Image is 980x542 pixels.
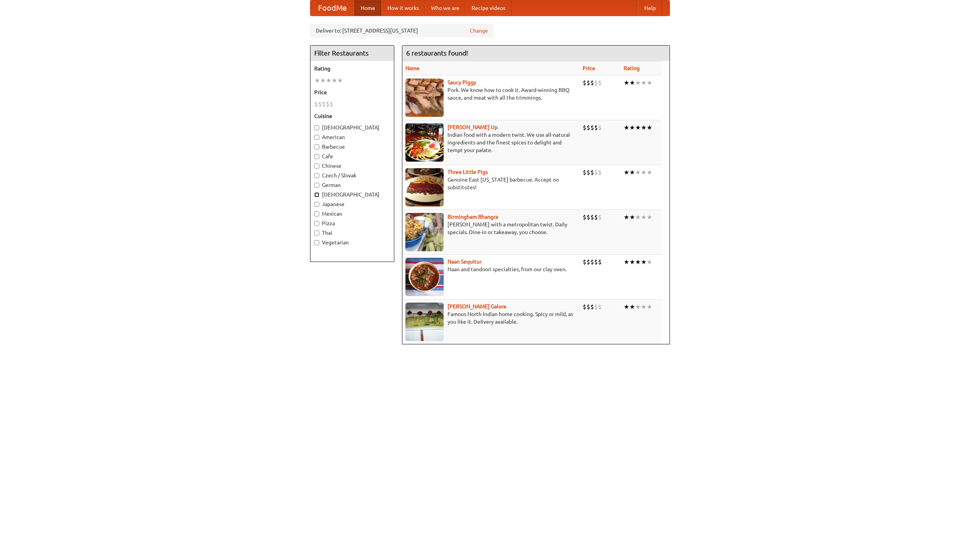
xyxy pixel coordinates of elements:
[583,65,595,71] a: Price
[647,123,652,132] li: ★
[641,258,647,266] li: ★
[624,168,629,177] li: ★
[448,124,498,130] b: [PERSON_NAME] Up
[322,100,326,108] li: $
[583,79,586,87] li: $
[586,79,590,87] li: $
[405,310,577,326] p: Famous North Indian home cooking. Spicy or mild, as you like it. Delivery available.
[629,123,635,132] li: ★
[314,172,390,179] label: Czech / Slovak
[641,79,647,87] li: ★
[624,258,629,266] li: ★
[647,79,652,87] li: ★
[635,303,641,311] li: ★
[641,168,647,177] li: ★
[624,213,629,221] li: ★
[629,79,635,87] li: ★
[310,46,394,61] h4: Filter Restaurants
[405,79,444,117] img: saucy.jpg
[314,143,390,151] label: Barbecue
[318,100,322,108] li: $
[594,79,598,87] li: $
[405,303,444,341] img: currygalore.jpg
[310,0,354,16] a: FoodMe
[594,303,598,311] li: $
[598,303,602,311] li: $
[624,303,629,311] li: ★
[314,210,390,218] label: Mexican
[583,168,586,177] li: $
[314,240,319,245] input: Vegetarian
[586,258,590,266] li: $
[448,214,498,220] a: Birmingham Bhangra
[314,133,390,141] label: American
[314,200,390,208] label: Japanese
[583,303,586,311] li: $
[314,135,319,140] input: American
[583,258,586,266] li: $
[635,123,641,132] li: ★
[594,213,598,221] li: $
[314,124,390,131] label: [DEMOGRAPHIC_DATA]
[337,76,343,85] li: ★
[314,211,319,216] input: Mexican
[624,123,629,132] li: ★
[326,76,332,85] li: ★
[405,265,577,273] p: Naan and tandoori specialties, from our clay oven.
[629,303,635,311] li: ★
[594,258,598,266] li: $
[320,76,326,85] li: ★
[314,112,390,120] h5: Cuisine
[314,100,318,108] li: $
[405,221,577,236] p: [PERSON_NAME] with a metropolitan twist. Daily specials. Dine-in or takeaway, you choose.
[470,27,488,34] a: Change
[598,123,602,132] li: $
[314,88,390,96] h5: Price
[314,192,319,197] input: [DEMOGRAPHIC_DATA]
[314,181,390,189] label: German
[635,258,641,266] li: ★
[314,221,319,226] input: Pizza
[405,65,420,71] a: Name
[354,0,381,16] a: Home
[425,0,465,16] a: Who we are
[590,123,594,132] li: $
[326,100,330,108] li: $
[598,168,602,177] li: $
[448,79,476,85] a: Saucy Piggy
[448,169,488,175] a: Three Little Pigs
[586,168,590,177] li: $
[314,125,319,130] input: [DEMOGRAPHIC_DATA]
[448,303,506,309] a: [PERSON_NAME] Galore
[314,76,320,85] li: ★
[405,176,577,191] p: Genuine East [US_STATE] barbecue. Accept no substitutes!
[586,123,590,132] li: $
[641,123,647,132] li: ★
[583,213,586,221] li: $
[314,152,390,160] label: Cafe
[314,229,390,237] label: Thai
[647,168,652,177] li: ★
[590,258,594,266] li: $
[594,168,598,177] li: $
[635,79,641,87] li: ★
[314,191,390,198] label: [DEMOGRAPHIC_DATA]
[314,202,319,207] input: Japanese
[314,164,319,169] input: Chinese
[332,76,337,85] li: ★
[465,0,511,16] a: Recipe videos
[586,213,590,221] li: $
[624,65,640,71] a: Rating
[314,239,390,246] label: Vegetarian
[590,168,594,177] li: $
[314,154,319,159] input: Cafe
[629,168,635,177] li: ★
[635,168,641,177] li: ★
[406,49,468,57] ng-pluralize: 6 restaurants found!
[598,258,602,266] li: $
[586,303,590,311] li: $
